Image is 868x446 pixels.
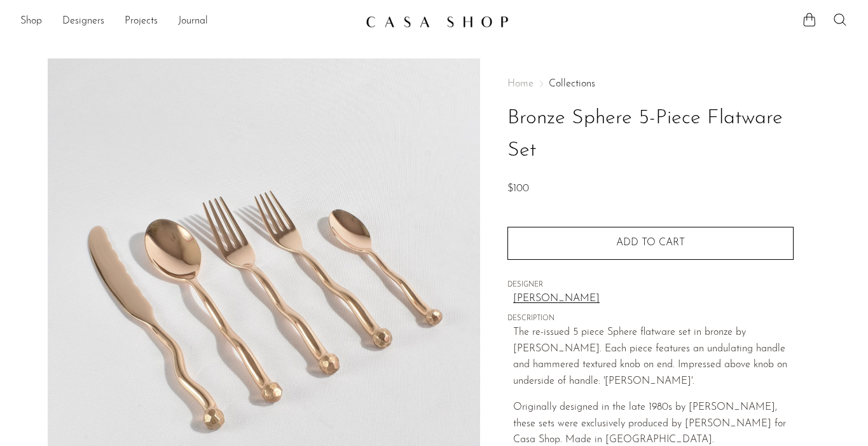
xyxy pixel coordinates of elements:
[507,280,794,291] span: DESIGNER
[20,13,42,30] a: Shop
[507,79,534,89] span: Home
[507,102,794,167] h1: Bronze Sphere 5-Piece Flatware Set
[507,313,794,325] span: DESCRIPTION
[513,325,794,389] p: The re-issued 5 piece Sphere flatware set in bronze by [PERSON_NAME]. Each piece features an undu...
[125,13,158,30] a: Projects
[513,402,786,445] span: Originally designed in the late 1980s by [PERSON_NAME], these sets were exclusively produced by [...
[513,291,794,307] a: [PERSON_NAME]
[20,11,355,32] ul: NEW HEADER MENU
[62,13,104,30] a: Designers
[178,13,208,30] a: Journal
[20,11,355,32] nav: Desktop navigation
[616,238,685,248] span: Add to cart
[507,184,529,194] span: $100
[507,227,794,260] button: Add to cart
[549,79,595,89] a: Collections
[507,79,794,89] nav: Breadcrumbs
